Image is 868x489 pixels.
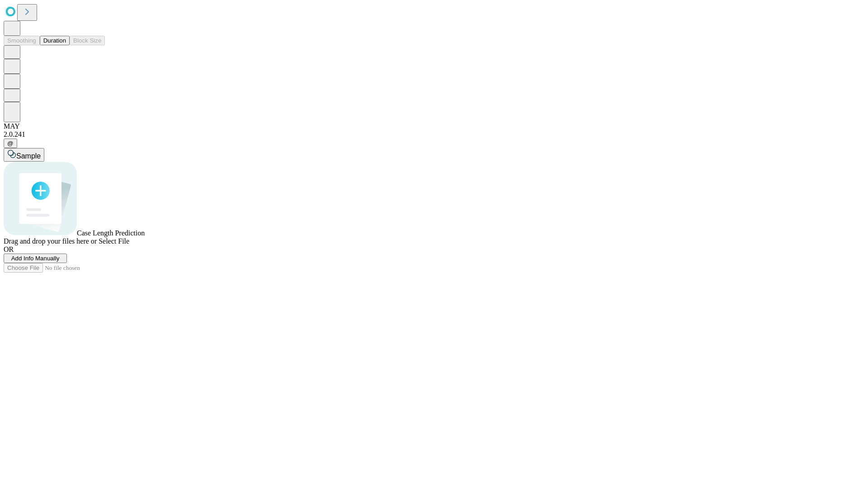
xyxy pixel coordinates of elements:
[7,140,14,147] span: @
[4,245,14,253] span: OR
[11,255,60,262] span: Add Info Manually
[4,139,17,148] button: @
[4,36,40,45] button: Smoothing
[4,254,67,263] button: Add Info Manually
[4,237,97,245] span: Drag and drop your files here or
[16,152,41,160] span: Sample
[70,36,105,45] button: Block Size
[4,148,44,162] button: Sample
[99,237,129,245] span: Select File
[4,122,864,130] div: MAY
[40,36,70,45] button: Duration
[77,229,145,237] span: Case Length Prediction
[4,130,864,139] div: 2.0.241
